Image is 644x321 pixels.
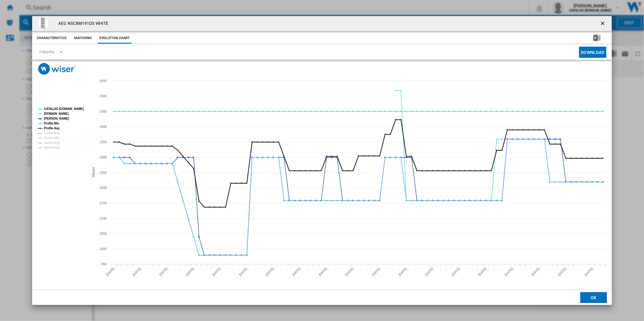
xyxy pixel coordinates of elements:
button: Characteristics [35,33,68,44]
h4: AEG NSC8M191DS WHITE [55,21,108,27]
tspan: [DATE] [584,267,594,277]
tspan: [DATE] [105,267,115,277]
tspan: [DATE] [212,267,222,277]
tspan: [DATE] [451,267,461,277]
tspan: [DATE] [185,267,195,277]
button: Evolution chart [98,33,132,44]
tspan: Market Max [44,146,60,149]
button: Download [579,47,606,58]
tspan: [DATE] [424,267,434,277]
tspan: 1200 [99,186,107,190]
tspan: 1500 [99,94,107,98]
tspan: [DATE] [557,267,567,277]
button: Matching [70,33,96,44]
tspan: CATALOG [DOMAIN_NAME] [44,107,84,111]
tspan: 950 [101,262,107,266]
tspan: [DATE] [345,267,355,277]
tspan: [DATE] [159,267,169,277]
tspan: [DATE] [478,267,488,277]
tspan: [DOMAIN_NAME] [44,112,69,115]
tspan: 1150 [99,201,107,205]
tspan: [DATE] [371,267,381,277]
tspan: 1550 [99,79,107,83]
tspan: Profile Avg [44,127,59,130]
tspan: Profile Min [44,122,59,125]
ng-md-icon: getI18NText('BUTTONS.CLOSE_DIALOG') [600,20,607,28]
tspan: [PERSON_NAME] [44,117,69,120]
tspan: Values [91,167,96,178]
tspan: 1250 [99,171,107,174]
button: getI18NText('BUTTONS.CLOSE_DIALOG') [597,18,609,30]
tspan: [DATE] [398,267,408,277]
tspan: [DATE] [291,267,301,277]
tspan: Profile Max [44,131,60,135]
img: excel-24x24.png [593,34,601,41]
button: OK [580,292,607,303]
tspan: [DATE] [318,267,328,277]
tspan: [DATE] [132,267,142,277]
tspan: Market Min [44,136,59,140]
tspan: [DATE] [531,267,541,277]
tspan: 1300 [99,155,107,159]
tspan: 1000 [99,247,107,251]
tspan: [DATE] [504,267,514,277]
tspan: 1350 [99,140,107,144]
tspan: [DATE] [265,267,275,277]
tspan: 1400 [99,125,107,128]
tspan: [DATE] [238,267,248,277]
tspan: 1050 [99,232,107,235]
tspan: 1100 [99,217,107,220]
tspan: 1450 [99,110,107,113]
img: logo_wiser_300x94.png [38,63,76,75]
md-dialog: Product popup [32,16,612,305]
tspan: Market Avg [44,141,60,144]
img: ce36d13e48ebc5b0ecb5377fd12b641d_2.jpg [37,18,49,30]
div: 3 Months [39,50,55,54]
button: Download in Excel [584,33,610,44]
